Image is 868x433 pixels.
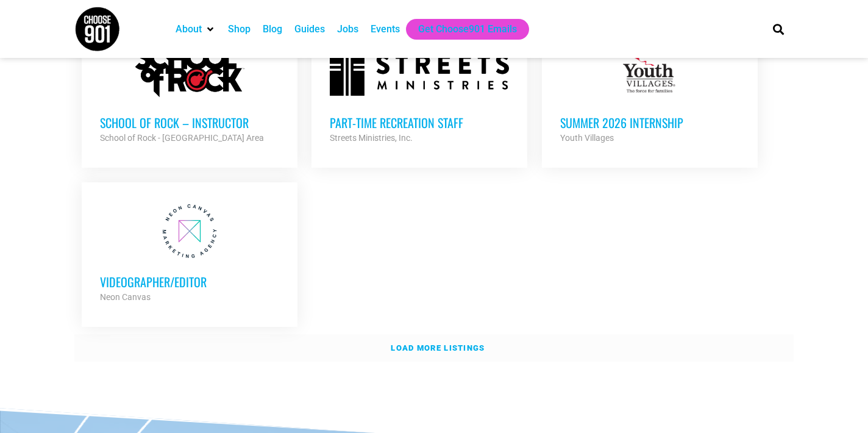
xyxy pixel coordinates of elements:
a: Summer 2026 Internship Youth Villages [542,23,758,163]
nav: Main nav [169,19,752,40]
a: School of Rock – Instructor School of Rock - [GEOGRAPHIC_DATA] Area [82,23,297,163]
a: Shop [228,22,251,37]
h3: Part-time Recreation Staff [330,115,509,131]
a: Guides [294,22,325,37]
a: Blog [263,22,282,37]
strong: Load more listings [391,343,485,352]
h3: Summer 2026 Internship [560,115,739,131]
a: Part-time Recreation Staff Streets Ministries, Inc. [311,23,527,163]
strong: Streets Ministries, Inc. [330,133,413,143]
div: Search [769,19,789,39]
a: Videographer/Editor Neon Canvas [82,182,297,323]
a: Load more listings [74,334,794,362]
a: About [176,22,202,37]
a: Events [371,22,400,37]
strong: School of Rock - [GEOGRAPHIC_DATA] Area [100,133,264,143]
strong: Neon Canvas [100,292,151,302]
a: Jobs [337,22,358,37]
a: Get Choose901 Emails [418,22,517,37]
h3: School of Rock – Instructor [100,115,279,131]
strong: Youth Villages [560,133,614,143]
div: About [169,19,222,40]
h3: Videographer/Editor [100,274,279,290]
